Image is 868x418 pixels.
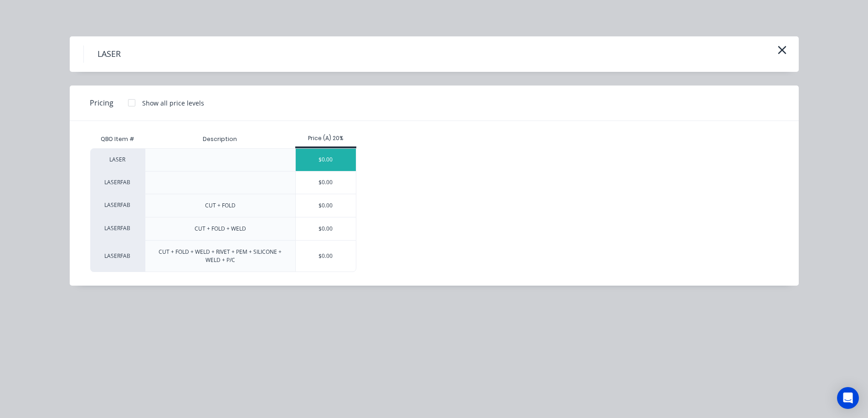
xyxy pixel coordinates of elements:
div: QBO Item # [90,130,145,148]
div: Show all price levels [142,98,204,108]
div: $0.00 [296,217,356,240]
div: Open Intercom Messenger [837,387,859,409]
div: LASERFAB [90,194,145,217]
div: LASERFAB [90,240,145,272]
span: Pricing [90,97,113,108]
div: Price (A) 20% [295,134,357,142]
div: LASER [90,148,145,171]
h4: LASER [83,45,134,63]
div: CUT + FOLD + WELD [195,225,246,233]
div: $0.00 [296,194,356,217]
div: LASERFAB [90,217,145,240]
div: LASERFAB [90,171,145,194]
div: CUT + FOLD + WELD + RIVET + PEM + SILICONE + WELD + P/C [153,248,288,264]
div: Description [195,128,244,151]
div: $0.00 [296,149,356,171]
div: CUT + FOLD [205,201,236,210]
div: $0.00 [296,171,356,194]
div: $0.00 [296,241,356,272]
